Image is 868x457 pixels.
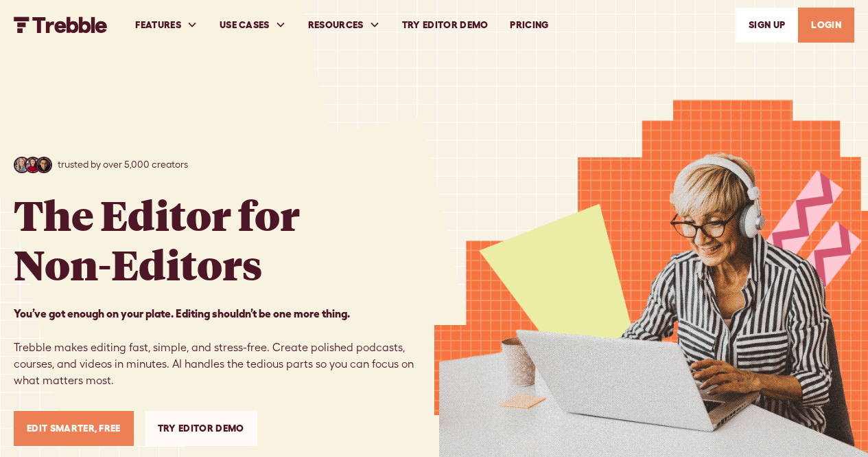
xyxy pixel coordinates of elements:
[14,16,108,33] img: Trebble FM Logo
[14,307,350,320] strong: You’ve got enough on your plate. Editing shouldn’t be one more thing. ‍
[124,1,209,49] div: FEATURES
[14,190,300,289] h1: The Editor for Non-Editors
[14,411,134,446] a: Edit Smarter, Free
[14,16,108,33] a: home
[736,8,798,43] a: SIGn UP
[308,18,364,32] div: RESOURCES
[209,1,297,49] div: USE CASES
[145,411,257,446] a: Try Editor Demo
[499,1,559,49] a: PRICING
[14,305,434,389] p: Trebble makes editing fast, simple, and stress-free. Create polished podcasts, courses, and video...
[220,18,270,32] div: USE CASES
[135,18,181,32] div: FEATURES
[391,1,500,49] a: Try Editor Demo
[297,1,391,49] div: RESOURCES
[798,8,854,43] a: LOGIN
[58,157,188,172] p: trusted by over 5,000 creators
